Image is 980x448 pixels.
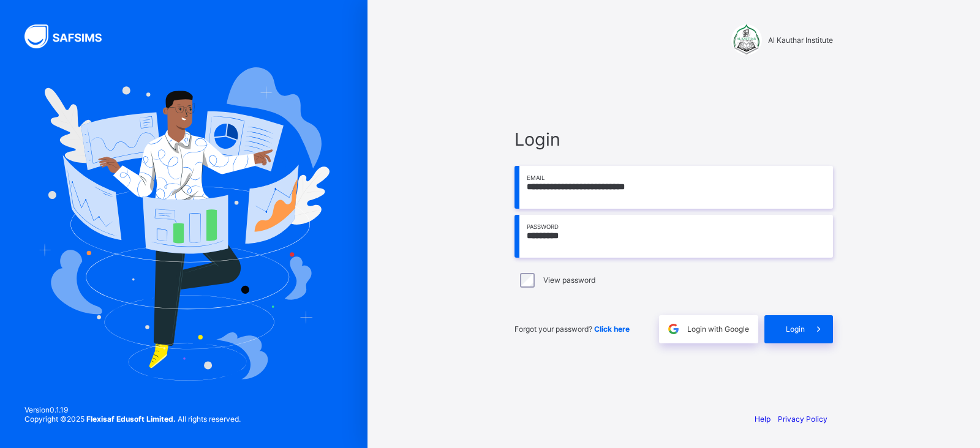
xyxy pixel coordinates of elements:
[768,35,833,45] span: Al Kauthar Institute
[786,324,805,334] span: Login
[24,414,241,424] span: Copyright © 2025 All rights reserved.
[514,129,833,150] span: Login
[687,324,749,334] span: Login with Google
[24,405,241,414] span: Version 0.1.19
[666,322,680,336] img: google.396cfc9801f0270233282035f929180a.svg
[24,24,116,48] img: SAFSIMS Logo
[514,324,630,334] span: Forgot your password?
[543,275,595,285] label: View password
[594,324,630,334] a: Click here
[86,414,176,424] strong: Flexisaf Edusoft Limited.
[755,414,771,424] a: Help
[38,67,330,381] img: Hero Image
[778,414,827,424] a: Privacy Policy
